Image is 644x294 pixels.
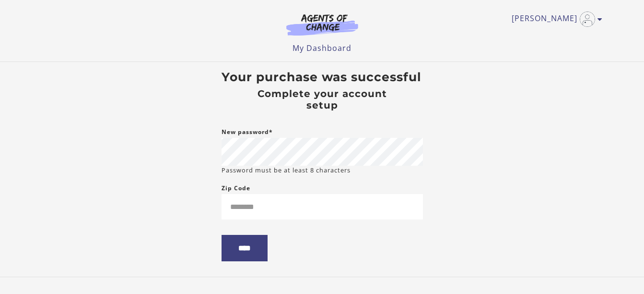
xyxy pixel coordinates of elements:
small: Password must be at least 8 characters [222,166,351,175]
a: My Dashboard [293,43,351,53]
h3: Your purchase was successful [222,70,423,84]
img: Agents of Change Logo [276,13,368,36]
label: Zip Code [222,183,250,194]
h4: Complete your account setup [242,88,403,111]
a: Toggle menu [512,12,597,27]
label: New password* [222,126,273,138]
